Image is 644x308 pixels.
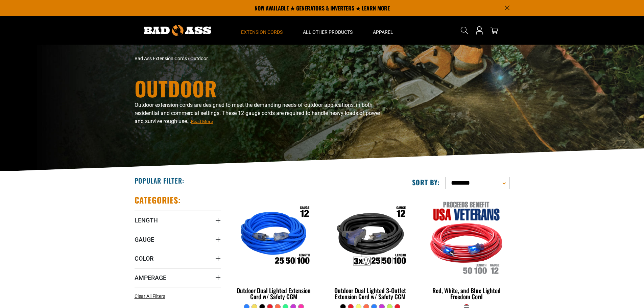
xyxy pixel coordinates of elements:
[303,29,353,35] span: All Other Products
[135,176,184,185] h2: Popular Filter:
[135,56,187,61] a: Bad Ass Extension Cords
[327,195,413,304] a: Outdoor Dual Lighted 3-Outlet Extension Cord w/ Safety CGM Outdoor Dual Lighted 3-Outlet Extensio...
[135,55,381,62] nav: breadcrumbs
[363,16,403,45] summary: Apparel
[188,56,189,61] span: ›
[144,25,211,36] img: Bad Ass Extension Cords
[135,230,221,249] summary: Gauge
[135,236,154,243] span: Gauge
[135,255,153,262] span: Color
[231,195,317,304] a: Outdoor Dual Lighted Extension Cord w/ Safety CGM Outdoor Dual Lighted Extension Cord w/ Safety CGM
[135,274,166,282] span: Amperage
[327,287,413,300] div: Outdoor Dual Lighted 3-Outlet Extension Cord w/ Safety CGM
[135,195,181,205] h2: Categories:
[293,16,363,45] summary: All Other Products
[135,293,165,299] span: Clear All Filters
[459,25,470,36] summary: Search
[135,268,221,287] summary: Amperage
[135,293,168,300] a: Clear All Filters
[241,29,283,35] span: Extension Cords
[135,102,380,124] span: Outdoor extension cords are designed to meet the demanding needs of outdoor applications, in both...
[423,287,509,300] div: Red, White, and Blue Lighted Freedom Cord
[135,211,221,230] summary: Length
[373,29,393,35] span: Apparel
[412,178,440,187] label: Sort by:
[135,78,381,98] h1: Outdoor
[191,119,213,124] span: Read More
[328,198,413,276] img: Outdoor Dual Lighted 3-Outlet Extension Cord w/ Safety CGM
[135,216,158,224] span: Length
[231,16,293,45] summary: Extension Cords
[190,56,208,61] span: Outdoor
[231,287,317,300] div: Outdoor Dual Lighted Extension Cord w/ Safety CGM
[423,195,509,304] a: Red, White, and Blue Lighted Freedom Cord Red, White, and Blue Lighted Freedom Cord
[424,198,509,276] img: Red, White, and Blue Lighted Freedom Cord
[135,249,221,268] summary: Color
[231,198,316,276] img: Outdoor Dual Lighted Extension Cord w/ Safety CGM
